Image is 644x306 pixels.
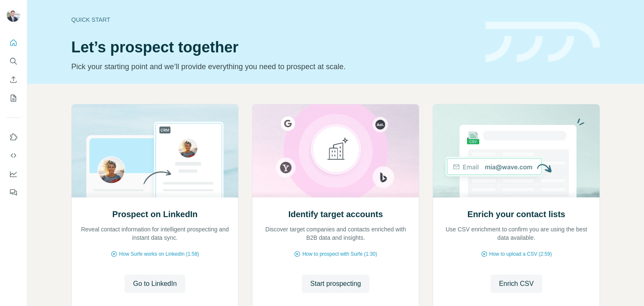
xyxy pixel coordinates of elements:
span: Go to LinkedIn [133,279,177,289]
p: Discover target companies and contacts enriched with B2B data and insights. [261,225,410,242]
button: Go to LinkedIn [125,275,185,293]
p: Use CSV enrichment to confirm you are using the best data available. [441,225,591,242]
h1: Let’s prospect together [71,39,475,56]
button: Quick start [7,35,20,50]
img: Identify target accounts [252,104,419,197]
p: Pick your starting point and we’ll provide everything you need to prospect at scale. [71,61,475,73]
button: Use Surfe API [7,148,20,163]
img: Enrich your contact lists [433,104,600,197]
button: Search [7,54,20,69]
span: Enrich CSV [499,279,534,289]
button: Use Surfe on LinkedIn [7,130,20,145]
img: Prospect on LinkedIn [71,104,239,197]
button: Enrich CSV [7,72,20,87]
h2: Prospect on LinkedIn [112,208,197,220]
p: Reveal contact information for intelligent prospecting and instant data sync. [80,225,230,242]
div: Quick start [71,16,475,24]
h2: Identify target accounts [288,208,383,220]
button: Feedback [7,185,20,200]
button: Dashboard [7,166,20,182]
h2: Enrich your contact lists [467,208,565,220]
button: Enrich CSV [491,275,542,293]
img: banner [486,22,600,62]
button: Start prospecting [302,275,369,293]
span: How Surfe works on LinkedIn (1:58) [119,250,199,258]
img: Avatar [7,8,20,22]
button: My lists [7,91,20,106]
span: How to upload a CSV (2:59) [489,250,552,258]
span: Start prospecting [310,279,361,289]
span: How to prospect with Surfe (1:30) [302,250,377,258]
